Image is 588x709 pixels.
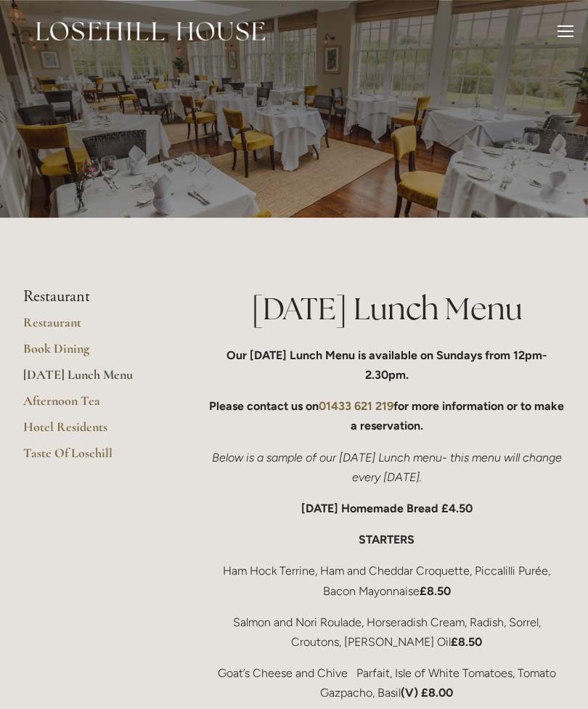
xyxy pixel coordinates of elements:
a: Taste Of Losehill [23,445,162,471]
em: Below is a sample of our [DATE] Lunch menu- this menu will change every [DATE]. [212,451,565,484]
p: Ham Hock Terrine, Ham and Cheddar Croquette, Piccalilli Purée, Bacon Mayonnaise [208,561,565,600]
a: Restaurant [23,314,162,340]
strong: Please contact us on for more information or to make a reservation. [209,399,567,433]
a: Hotel Residents [23,419,162,445]
h1: [DATE] Lunch Menu [208,287,565,330]
strong: [DATE] Homemade Bread £4.50 [301,501,473,515]
strong: Our [DATE] Lunch Menu is available on Sundays from 12pm-2.30pm. [226,348,547,382]
a: Book Dining [23,340,162,366]
p: Salmon and Nori Roulade, Horseradish Cream, Radish, Sorrel, Croutons, [PERSON_NAME] Oil [208,612,565,652]
a: [DATE] Lunch Menu [23,366,162,393]
a: Afternoon Tea [23,393,162,419]
p: Goat’s Cheese and Chive Parfait, Isle of White Tomatoes, Tomato Gazpacho, Basil [208,663,565,702]
strong: £8.50 [420,584,451,598]
img: Losehill House [36,22,265,41]
strong: £8.50 [451,635,482,649]
strong: STARTERS [359,533,415,546]
strong: (V) £8.00 [401,686,453,700]
a: 01433 621 219 [319,399,393,413]
li: Restaurant [23,287,162,306]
